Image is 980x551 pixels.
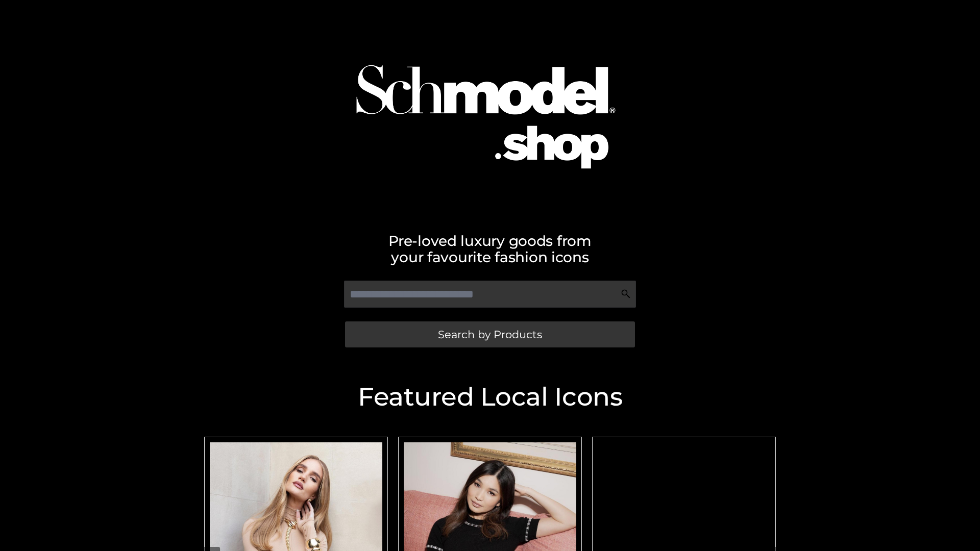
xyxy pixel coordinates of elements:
[438,329,542,340] span: Search by Products
[345,321,635,347] a: Search by Products
[621,289,631,299] img: Search Icon
[199,384,781,410] h2: Featured Local Icons​
[199,233,781,265] h2: Pre-loved luxury goods from your favourite fashion icons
